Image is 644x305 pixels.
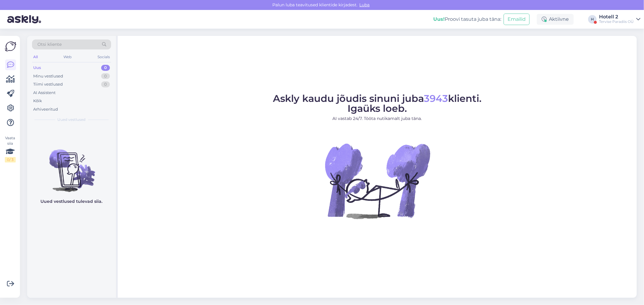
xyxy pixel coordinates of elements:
img: No Chat active [323,127,432,235]
div: Web [62,53,73,61]
b: Uus! [433,16,445,22]
p: AI vastab 24/7. Tööta nutikamalt juba täna. [273,115,482,122]
div: Vaata siia [5,135,16,162]
a: Hotell 2Tervise Paradiis OÜ [599,14,640,24]
div: Tiimi vestlused [33,81,63,87]
div: Tervise Paradiis OÜ [599,19,634,24]
img: Askly Logo [5,41,16,52]
p: Uued vestlused tulevad siia. [41,198,103,205]
div: 0 / 3 [5,157,16,162]
div: 0 [101,73,110,79]
div: Kõik [33,98,42,104]
img: No chats [27,139,116,193]
div: Proovi tasuta juba täna: [433,16,501,23]
div: 0 [101,65,110,71]
div: Aktiivne [537,14,574,25]
button: Emailid [504,14,530,25]
div: Hotell 2 [599,14,634,19]
div: Uus [33,65,41,71]
div: AI Assistent [33,90,56,96]
span: 3943 [424,93,448,104]
div: Minu vestlused [33,73,63,79]
div: Socials [96,53,111,61]
span: Askly kaudu jõudis sinuni juba klienti. Igaüks loeb. [273,93,482,114]
span: Uued vestlused [58,117,86,122]
span: Luba [358,2,372,8]
div: All [32,53,39,61]
span: Otsi kliente [37,41,62,48]
div: Arhiveeritud [33,106,58,112]
div: 0 [101,81,110,87]
div: H [588,15,597,24]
